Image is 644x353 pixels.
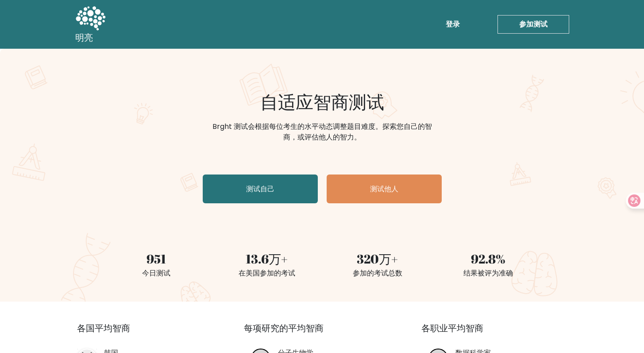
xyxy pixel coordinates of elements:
font: 测试他人 [370,184,398,194]
a: 测试他人 [327,175,442,203]
a: 登录 [442,16,463,33]
font: 今日测试 [142,268,170,278]
font: 登录 [446,19,460,29]
font: Brght 测试会根据每位考生的水平动态调整题目难度。探索您自己的智商，或评估他人的智力。 [212,121,432,142]
font: 13.6万+ [246,250,288,267]
font: 在美国参加的考试 [239,268,295,278]
font: 各国平均智商 [77,322,130,334]
a: 参加测试 [497,15,569,34]
font: 测试自己 [246,184,274,194]
a: 测试自己 [203,175,318,203]
font: 951 [147,250,166,267]
font: 320万+ [357,250,398,267]
font: 自适应智商测试 [260,90,384,114]
font: 92.8% [471,250,505,267]
font: 每项研究的平均智商 [244,322,324,334]
font: 参加的考试总数 [353,268,402,278]
font: 结果被评为准确 [463,268,513,278]
font: 明亮 [75,31,93,43]
a: 明亮 [75,4,106,45]
font: 参加测试 [519,19,548,29]
font: 各职业平均智商 [421,322,483,334]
